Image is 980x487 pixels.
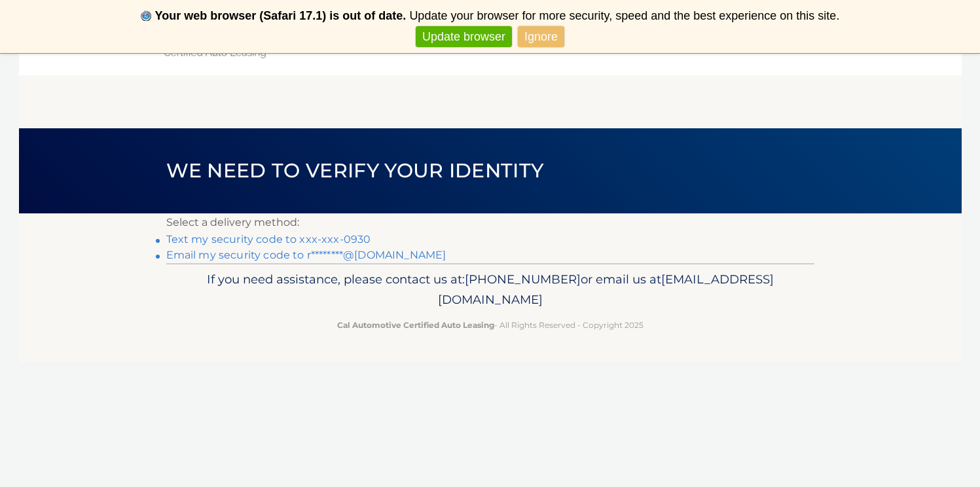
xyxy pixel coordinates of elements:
[518,26,564,48] a: Ignore
[465,272,581,287] span: [PHONE_NUMBER]
[155,9,407,22] b: Your web browser (Safari 17.1) is out of date.
[166,158,544,183] span: We need to verify your identity
[175,318,806,332] p: - All Rights Reserved - Copyright 2025
[416,26,512,48] a: Update browser
[337,320,494,330] strong: Cal Automotive Certified Auto Leasing
[409,9,839,22] span: Update your browser for more security, speed and the best experience on this site.
[166,213,814,232] p: Select a delivery method:
[166,233,371,245] a: Text my security code to xxx-xxx-0930
[166,249,446,261] a: Email my security code to r********@[DOMAIN_NAME]
[175,269,806,311] p: If you need assistance, please contact us at: or email us at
